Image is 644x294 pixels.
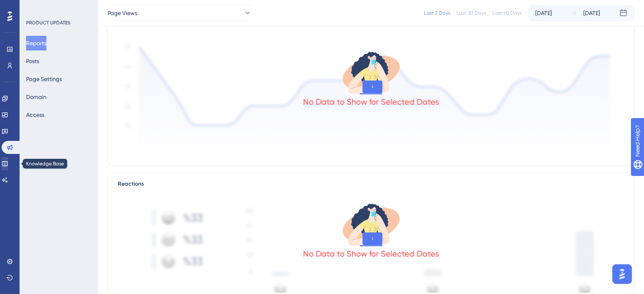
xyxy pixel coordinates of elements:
button: Domain [26,90,46,104]
div: Reactions [118,179,624,189]
button: Page Settings [26,72,62,86]
iframe: UserGuiding AI Assistant Launcher [610,262,634,286]
div: PRODUCT UPDATES [26,20,70,26]
button: Page Views [108,5,252,21]
button: Access [26,108,44,122]
div: [DATE] [583,8,600,18]
button: Reports [26,36,46,50]
div: Last 7 Days [424,10,450,16]
span: Page Views [108,8,137,18]
div: No Data to Show for Selected Dates [303,248,439,259]
button: Posts [26,54,39,68]
div: No Data to Show for Selected Dates [303,96,439,108]
div: Last 30 Days [457,10,486,16]
div: [DATE] [535,8,552,18]
span: Need Help? [19,2,51,12]
div: Last 90 Days [492,10,522,16]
